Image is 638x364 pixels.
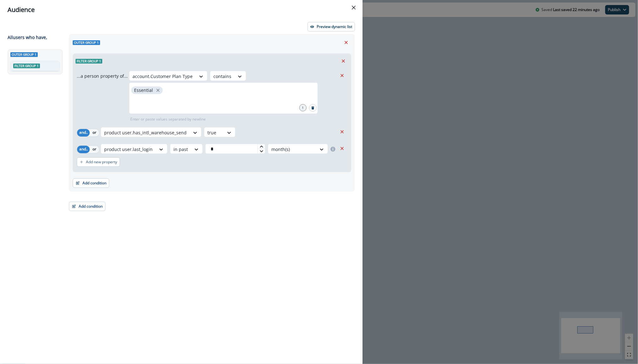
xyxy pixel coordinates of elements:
button: and.. [77,129,90,137]
p: Add new property [86,160,117,164]
button: or [90,146,99,153]
button: Remove [337,144,347,153]
button: Preview dynamic list [308,22,355,31]
span: Outer group 1 [10,52,38,57]
p: ...a person property of... [77,73,128,79]
button: Add condition [73,178,109,188]
button: or [90,129,99,137]
button: Remove [337,127,347,137]
button: Remove [337,71,347,80]
span: Outer group 1 [73,40,100,45]
p: Preview dynamic list [317,25,352,29]
button: and.. [77,146,90,153]
button: Add condition [69,202,105,211]
button: Remove [341,38,351,47]
p: Enter or paste values separated by newline [129,116,207,122]
button: Remove [338,56,348,66]
div: Audience [8,5,355,14]
span: Filter group 1 [76,59,102,64]
button: Search [309,104,317,112]
p: Essential [134,88,153,93]
div: 1 [299,104,307,111]
span: Filter group 1 [13,64,40,68]
button: close [155,87,161,93]
button: Add new property [77,157,120,167]
button: Close [349,3,359,13]
p: All user s who have, [8,34,47,41]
